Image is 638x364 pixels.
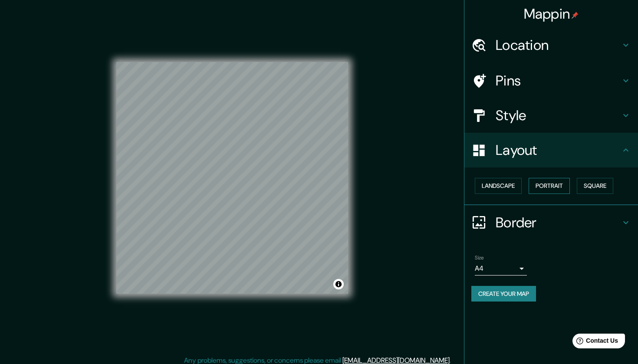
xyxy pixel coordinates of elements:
div: Pins [464,63,638,98]
div: Style [464,98,638,133]
div: Layout [464,133,638,167]
h4: Mappin [524,5,579,23]
div: Location [464,28,638,62]
label: Size [475,254,484,261]
canvas: Map [116,62,348,294]
h4: Style [496,107,621,124]
h4: Border [496,214,621,231]
button: Portrait [529,178,570,194]
div: Border [464,205,638,240]
button: Create your map [471,286,536,302]
button: Landscape [475,178,522,194]
button: Toggle attribution [333,279,344,289]
div: A4 [475,262,527,275]
h4: Pins [496,72,621,89]
iframe: Help widget launcher [561,330,628,354]
button: Square [577,178,613,194]
h4: Layout [496,141,621,159]
h4: Location [496,36,621,54]
img: pin-icon.png [572,12,579,19]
